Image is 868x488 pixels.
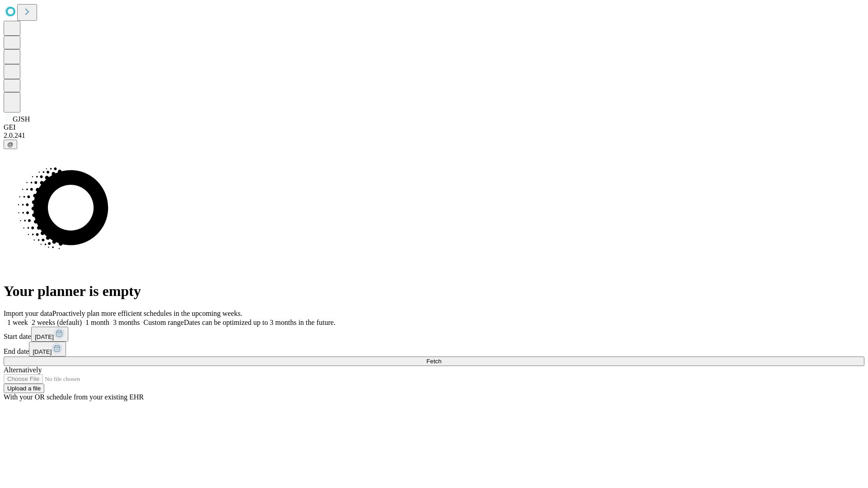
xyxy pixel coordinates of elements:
span: Dates can be optimized up to 3 months in the future. [184,319,335,326]
button: [DATE] [31,327,68,342]
span: 1 week [7,319,28,326]
div: End date [4,342,864,357]
h1: Your planner is empty [4,283,864,300]
span: With your OR schedule from your existing EHR [4,393,144,401]
span: 2 weeks (default) [32,319,82,326]
span: 3 months [113,319,140,326]
div: Start date [4,327,864,342]
span: [DATE] [35,333,54,340]
span: 1 month [85,319,109,326]
span: Custom range [143,319,184,326]
span: Fetch [426,358,441,365]
button: Upload a file [4,384,44,393]
button: @ [4,140,17,149]
span: [DATE] [33,348,52,355]
span: Import your data [4,310,52,317]
div: 2.0.241 [4,131,864,140]
span: Alternatively [4,366,42,374]
span: Proactively plan more efficient schedules in the upcoming weeks. [52,310,242,317]
button: [DATE] [29,342,66,357]
button: Fetch [4,357,864,366]
span: GJSH [13,115,30,123]
div: GEI [4,123,864,131]
span: @ [7,141,14,148]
